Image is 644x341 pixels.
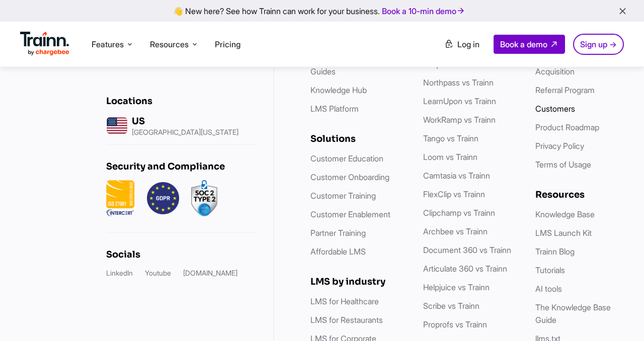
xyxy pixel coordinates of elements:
[145,268,171,278] a: Youtube
[535,265,565,275] a: Tutorials
[106,96,257,107] div: Locations
[535,141,584,151] a: Privacy Policy
[6,6,638,16] div: 👋 New here? See how Trainn can work for your business.
[106,268,133,278] a: LinkedIn
[150,39,189,50] span: Resources
[423,282,490,292] a: Helpjuice vs Trainn
[183,268,237,278] a: [DOMAIN_NAME]
[310,172,389,182] a: Customer Onboarding
[20,32,69,56] img: Trainn Logo
[191,180,217,216] img: soc2
[423,208,495,218] a: Clipchamp vs Trainn
[535,246,575,257] a: Trainn Blog
[423,226,488,236] a: Archbee vs Trainn
[535,66,575,76] a: Acquisition
[310,209,390,219] a: Customer Enablement
[423,96,496,106] a: LearnUpon vs Trainn
[310,133,403,144] div: Solutions
[423,245,511,255] a: Document 360 vs Trainn
[380,4,467,18] a: Book a 10-min demo
[106,180,135,216] img: ISO
[106,249,257,260] div: Socials
[423,152,477,162] a: Loom vs Trainn
[535,85,595,95] a: Referral Program
[423,319,487,329] a: Proprofs vs Trainn
[310,276,403,287] div: LMS by industry
[535,302,611,325] a: The Knowledge Base Guide
[310,315,383,325] a: LMS for Restaurants
[423,170,490,181] a: Camtasia vs Trainn
[215,39,240,49] a: Pricing
[310,104,359,114] a: LMS Platform
[310,66,336,76] a: Guides
[423,189,485,199] a: FlexClip vs Trainn
[310,228,366,238] a: Partner Training
[438,35,486,53] a: Log in
[310,85,367,95] a: Knowledge Hub
[423,115,496,125] a: WorkRamp vs Trainn
[310,296,379,306] a: LMS for Healthcare
[92,39,124,50] span: Features
[535,228,592,238] a: LMS Launch Kit
[500,39,547,49] span: Book a demo
[535,104,575,114] a: Customers
[494,35,565,54] a: Book a demo
[594,293,644,341] iframe: Chat Widget
[310,153,383,163] a: Customer Education
[423,301,479,311] a: Scribe vs Trainn
[106,161,257,172] div: Security and Compliance
[147,180,179,216] img: GDPR.png
[535,122,599,132] a: Product Roadmap
[535,284,562,294] a: AI tools
[573,34,624,55] a: Sign up →
[132,116,238,127] div: US
[423,77,494,88] a: Northpass vs Trainn
[535,209,595,219] a: Knowledge Base
[423,133,478,143] a: Tango vs Trainn
[423,264,507,274] a: Articulate 360 vs Trainn
[535,189,628,200] div: Resources
[310,191,376,201] a: Customer Training
[457,39,479,49] span: Log in
[310,246,366,257] a: Affordable LMS
[106,115,128,136] img: us headquarters
[535,159,591,169] a: Terms of Usage
[132,129,238,136] p: [GEOGRAPHIC_DATA][US_STATE]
